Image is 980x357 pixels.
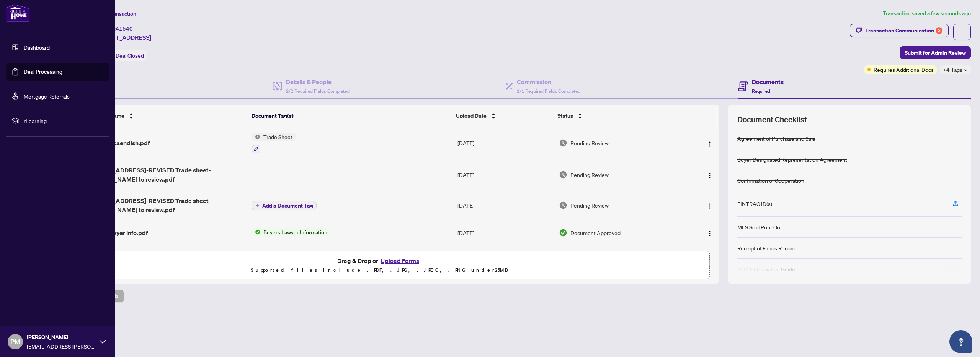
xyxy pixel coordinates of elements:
span: View Transaction [95,10,136,17]
div: Receipt of Funds Record [737,244,795,252]
span: [STREET_ADDRESS]-REVISED Trade sheet-[PERSON_NAME] to review.pdf [88,196,246,214]
span: Submit for Admin Review [905,47,966,59]
span: Upload Date [456,112,487,120]
a: Deal Processing [24,68,62,75]
span: down [964,68,968,72]
td: [DATE] [454,221,556,245]
span: Drag & Drop or [337,256,421,266]
h4: Details & People [286,77,350,86]
img: Logo [707,172,713,178]
img: Document Status [559,170,567,179]
div: Buyer Designated Representation Agreement [737,155,847,164]
span: RAHR___caendish.pdf [88,138,150,148]
div: Transaction Communication [865,24,942,37]
span: 1/1 Required Fields Completed [517,88,580,94]
img: Logo [707,230,713,237]
a: Mortgage Referrals [24,93,70,100]
span: Pending Review [570,170,609,179]
button: Transaction Communication3 [850,24,949,37]
span: Buyers Lawyer Information [260,228,330,236]
span: plus [255,203,259,207]
div: MLS Sold Print Out [737,223,782,231]
div: Confirmation of Cooperation [737,176,804,185]
span: rLearning [24,117,103,125]
button: Logo [704,227,716,239]
img: Status Icon [252,133,260,141]
td: [DATE] [454,127,556,159]
td: [DATE] [454,245,556,277]
button: Logo [704,137,716,149]
img: Status Icon [252,228,260,236]
td: [DATE] [454,190,556,221]
span: [PERSON_NAME] [27,333,96,341]
button: Logo [704,199,716,211]
span: [STREET_ADDRESS]-REVISED Trade sheet-[PERSON_NAME] to review.pdf [88,166,246,184]
span: 41540 [116,25,133,32]
div: Agreement of Purchase and Sale [737,134,815,143]
td: [DATE] [454,159,556,190]
span: Add a Document Tag [262,203,313,208]
button: Add a Document Tag [252,201,317,210]
span: Buyer Lawyer Info.pdf [88,228,148,237]
div: Status: [95,50,147,61]
img: Document Status [559,139,567,147]
span: Requires Additional Docs [874,65,934,74]
article: Transaction saved a few seconds ago [883,9,971,18]
button: Add a Document Tag [252,200,317,210]
button: Status IconBuyers Lawyer Information [252,228,330,236]
span: PM [10,336,20,347]
span: Required [752,88,770,94]
span: Pending Review [570,201,609,209]
span: ellipsis [959,29,965,35]
h4: Commission [517,77,580,86]
img: Logo [707,203,713,209]
th: Status [554,105,681,127]
button: Upload Forms [378,256,421,266]
span: Pending Review [570,139,609,147]
span: Drag & Drop orUpload FormsSupported files include .PDF, .JPG, .JPEG, .PNG under25MB [49,251,709,279]
span: +4 Tags [943,65,962,74]
span: [STREET_ADDRESS] [95,33,151,42]
span: Trade Sheet [260,133,296,141]
th: (16) File Name [85,105,248,127]
span: [EMAIL_ADDRESS][PERSON_NAME][DOMAIN_NAME] [27,342,96,351]
button: Open asap [949,330,972,353]
span: 2/2 Required Fields Completed [286,88,350,94]
span: Status [557,112,573,120]
div: 3 [936,27,942,34]
button: Logo [704,169,716,181]
span: Deal Closed [116,52,144,59]
span: Document Approved [570,229,621,237]
button: Status IconTrade Sheet [252,133,296,153]
a: Dashboard [24,44,50,51]
img: Document Status [559,201,567,209]
div: FINTRAC ID(s) [737,200,772,208]
p: Supported files include .PDF, .JPG, .JPEG, .PNG under 25 MB [54,266,705,275]
h4: Documents [752,77,784,86]
th: Document Tag(s) [248,105,453,127]
th: Upload Date [453,105,554,127]
span: Document Checklist [737,114,807,125]
button: Submit for Admin Review [900,46,971,59]
img: Logo [707,141,713,147]
img: Document Status [559,229,567,237]
img: logo [6,4,30,22]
